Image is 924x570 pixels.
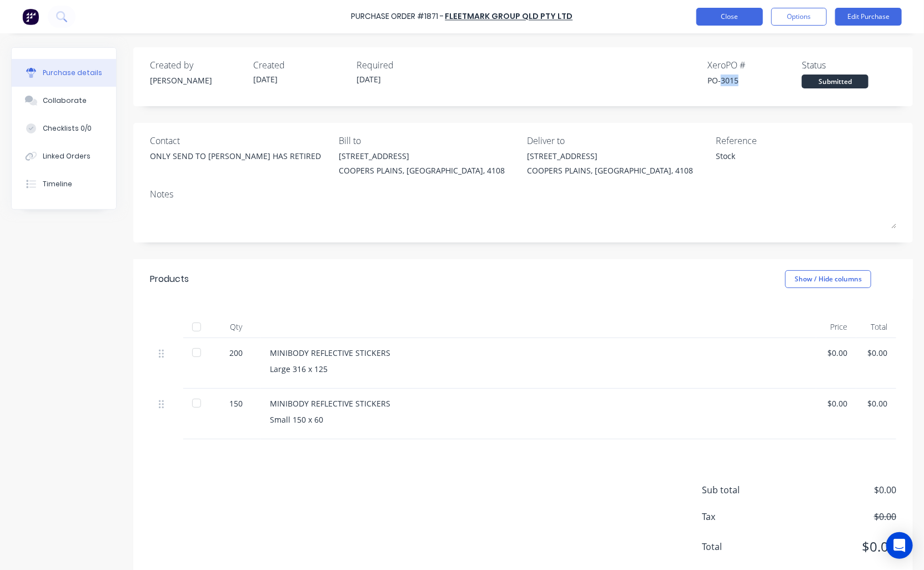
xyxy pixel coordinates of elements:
[356,58,451,72] div: Required
[528,165,694,176] div: COOPERS PLAINS, [GEOGRAPHIC_DATA], 4108
[771,8,827,26] button: Options
[150,272,189,286] div: Products
[43,96,87,106] div: Collaborate
[785,537,896,557] span: $0.00
[220,398,252,409] div: 150
[150,58,244,72] div: Created by
[150,75,244,86] div: [PERSON_NAME]
[865,398,887,409] div: $0.00
[12,87,116,115] button: Collaborate
[785,483,896,497] span: $0.00
[150,150,321,162] div: ONLY SEND TO [PERSON_NAME] HAS RETIRED
[12,142,116,170] button: Linked Orders
[12,170,116,198] button: Timeline
[270,414,807,425] div: Small 150 x 60
[43,151,91,161] div: Linked Orders
[351,11,444,23] div: Purchase Order #1871 -
[339,165,505,176] div: COOPERS PLAINS, [GEOGRAPHIC_DATA], 4108
[445,11,573,22] a: Fleetmark Group Qld Pty Ltd
[835,8,902,26] button: Edit Purchase
[43,68,102,78] div: Purchase details
[528,150,694,162] div: [STREET_ADDRESS]
[702,510,785,523] span: Tax
[802,75,868,88] div: Submitted
[528,134,708,147] div: Deliver to
[339,150,505,162] div: [STREET_ADDRESS]
[253,58,348,72] div: Created
[816,316,856,338] div: Price
[220,347,252,359] div: 200
[150,134,330,147] div: Contact
[270,363,807,375] div: Large 316 x 125
[716,134,896,147] div: Reference
[211,316,261,338] div: Qty
[707,75,802,86] div: PO-3015
[856,316,896,338] div: Total
[802,58,896,72] div: Status
[339,134,519,147] div: Bill to
[825,398,847,409] div: $0.00
[886,532,913,559] div: Open Intercom Messenger
[785,510,896,523] span: $0.00
[696,8,763,26] button: Close
[702,540,785,553] span: Total
[270,398,807,409] div: MINIBODY REFLECTIVE STICKERS
[22,8,39,25] img: Factory
[702,483,785,497] span: Sub total
[150,187,896,201] div: Notes
[716,150,855,175] textarea: Stock
[825,347,847,359] div: $0.00
[707,58,802,72] div: Xero PO #
[43,179,72,189] div: Timeline
[43,123,92,133] div: Checklists 0/0
[785,270,871,288] button: Show / Hide columns
[12,59,116,87] button: Purchase details
[865,347,887,359] div: $0.00
[270,347,807,359] div: MINIBODY REFLECTIVE STICKERS
[12,115,116,142] button: Checklists 0/0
